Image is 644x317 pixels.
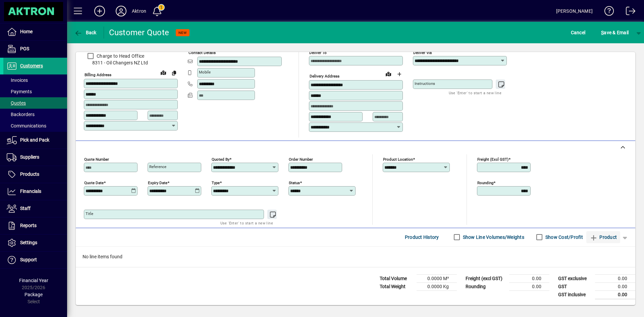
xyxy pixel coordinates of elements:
a: Financials [3,183,67,200]
mat-hint: Use 'Enter' to start a new line [449,89,501,97]
span: Staff [20,206,31,211]
td: 0.00 [509,274,549,282]
td: GST [555,282,595,290]
td: 0.0000 Kg [417,282,457,290]
a: Home [3,23,67,40]
span: 8311 - Oil Changers NZ Ltd [84,59,178,66]
button: Save & Email [598,27,632,39]
span: Financial Year [19,278,48,283]
a: Backorders [3,109,67,120]
mat-label: Mobile [199,70,211,74]
span: S [601,30,604,35]
button: Product History [402,231,442,243]
mat-label: Deliver via [413,50,432,55]
label: Show Line Volumes/Weights [462,234,524,241]
div: Aktron [132,6,146,16]
span: Package [24,292,43,297]
a: Knowledge Base [599,1,614,23]
td: Total Volume [376,274,417,282]
mat-label: Type [212,180,220,185]
mat-label: Status [289,180,300,185]
span: Customers [20,63,43,68]
a: Reports [3,217,67,234]
a: Payments [3,86,67,97]
mat-label: Deliver To [309,50,327,55]
a: Pick and Pack [3,132,67,149]
mat-label: Reference [149,164,166,169]
a: POS [3,41,67,57]
a: Quotes [3,97,67,109]
span: ave & Email [601,27,629,38]
a: View on map [158,67,169,78]
button: Copy to Delivery address [169,67,179,78]
div: Customer Quote [109,27,169,38]
a: Suppliers [3,149,67,166]
button: Back [72,27,98,39]
span: Back [74,30,97,35]
mat-label: Freight (excl GST) [477,157,508,161]
span: Invoices [7,77,28,83]
span: Product History [405,232,439,243]
a: View on map [383,68,394,79]
span: Settings [20,240,37,245]
td: 0.00 [595,274,635,282]
mat-label: Product location [383,157,413,161]
span: Support [20,257,37,262]
mat-label: Title [86,211,93,216]
mat-label: Quote number [84,157,109,161]
span: Home [20,29,33,34]
a: Settings [3,234,67,251]
div: No line items found [76,247,635,267]
mat-hint: Use 'Enter' to start a new line [220,219,273,227]
span: Backorders [7,112,35,117]
mat-label: Expiry date [148,180,167,185]
button: Add [89,5,110,17]
span: Products [20,171,39,177]
app-page-header-button: Back [67,27,104,39]
span: Communications [7,123,46,128]
a: Support [3,252,67,268]
span: NEW [178,31,187,35]
span: Pick and Pack [20,137,49,143]
span: Product [590,232,617,243]
span: Financials [20,189,41,194]
span: Quotes [7,100,26,106]
td: GST inclusive [555,290,595,299]
td: Total Weight [376,282,417,290]
td: 0.00 [595,282,635,290]
mat-label: Order number [289,157,313,161]
mat-label: Rounding [477,180,493,185]
span: Reports [20,223,37,228]
a: Products [3,166,67,183]
td: Freight (excl GST) [462,274,509,282]
td: GST exclusive [555,274,595,282]
a: Staff [3,200,67,217]
label: Charge to Head Office [95,53,144,59]
a: Invoices [3,74,67,86]
button: Choose address [394,69,405,80]
td: 0.00 [509,282,549,290]
span: Suppliers [20,154,39,160]
a: Logout [621,1,636,23]
span: Payments [7,89,32,94]
a: Communications [3,120,67,131]
mat-label: Quote date [84,180,104,185]
td: Rounding [462,282,509,290]
td: 0.00 [595,290,635,299]
button: Cancel [569,27,587,39]
mat-label: Quoted by [212,157,229,161]
span: Cancel [571,27,586,38]
div: [PERSON_NAME] [556,6,593,16]
button: Profile [110,5,132,17]
mat-label: Instructions [415,81,435,86]
button: Product [586,231,620,243]
span: POS [20,46,29,51]
td: 0.0000 M³ [417,274,457,282]
label: Show Cost/Profit [544,234,583,241]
